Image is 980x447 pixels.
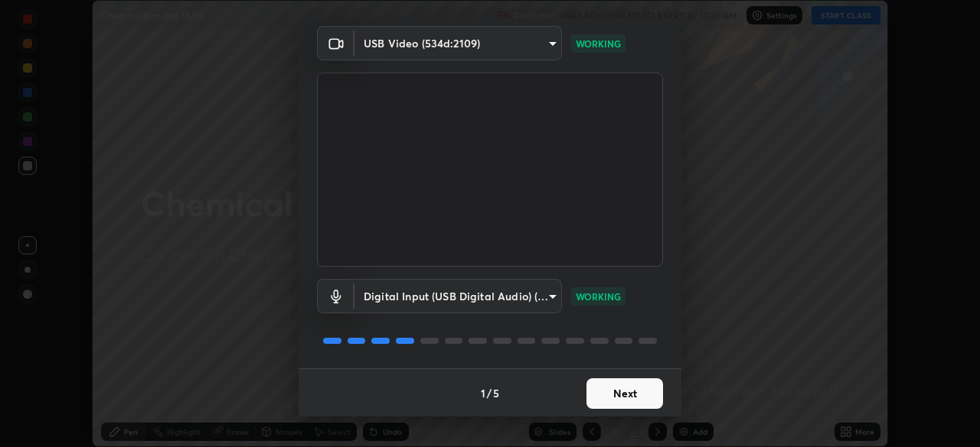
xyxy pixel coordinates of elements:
h4: / [487,385,492,401]
div: USB Video (534d:2109) [354,26,562,60]
h4: 5 [493,385,499,401]
h4: 1 [481,385,485,401]
p: WORKING [576,290,621,303]
p: WORKING [576,37,621,50]
button: Next [586,378,663,409]
div: USB Video (534d:2109) [354,279,562,313]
